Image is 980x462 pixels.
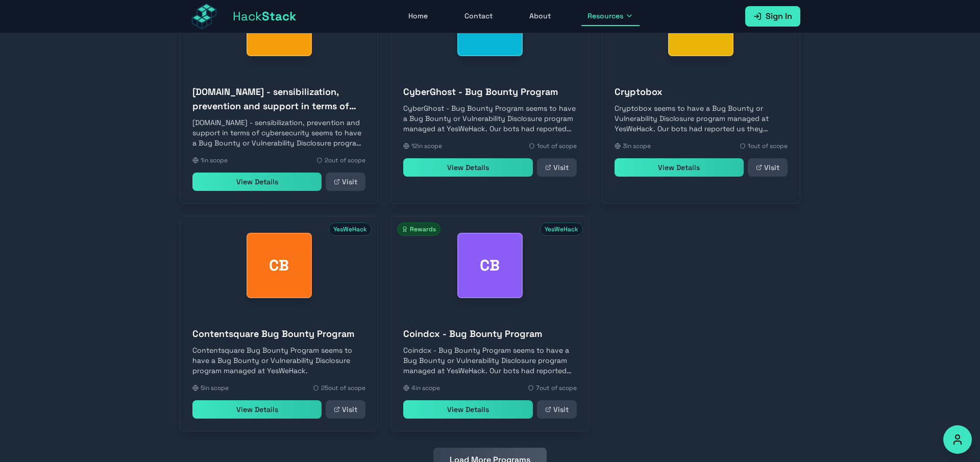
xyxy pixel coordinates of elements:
[748,142,788,150] span: 1 out of scope
[329,223,372,236] span: YesWeHack
[192,400,322,419] a: View Details
[943,425,972,454] button: Accessibility Options
[192,117,365,148] p: [DOMAIN_NAME] - sensibilization, prevention and support in terms of cybersecurity seems to have a...
[615,85,788,99] h3: Cryptobox
[458,7,499,26] a: Contact
[192,85,365,113] h3: [DOMAIN_NAME] - sensibilization, prevention and support in terms of cybersecurity
[326,173,365,191] a: Visit
[748,158,788,177] a: Visit
[403,400,532,419] a: View Details
[201,384,229,392] span: 5 in scope
[540,223,583,236] span: YesWeHack
[745,6,800,27] a: Sign In
[233,8,297,25] span: Hack
[192,327,365,341] h3: Contentsquare Bug Bounty Program
[766,10,792,22] span: Sign In
[537,142,577,150] span: 1 out of scope
[262,8,297,24] span: Stack
[403,85,576,99] h3: CyberGhost - Bug Bounty Program
[192,345,365,376] p: Contentsquare Bug Bounty Program seems to have a Bug Bounty or Vulnerability Disclosure program m...
[192,173,322,191] a: View Details
[403,158,532,177] a: View Details
[402,7,434,26] a: Home
[615,158,744,177] a: View Details
[536,384,577,392] span: 7 out of scope
[523,7,557,26] a: About
[326,400,365,419] a: Visit
[201,156,228,164] span: 1 in scope
[537,400,577,419] a: Visit
[247,233,312,298] div: Contentsquare Bug Bounty Program
[457,233,523,298] div: Coindcx - Bug Bounty Program
[321,384,365,392] span: 25 out of scope
[623,142,651,150] span: 3 in scope
[615,103,788,134] p: Cryptobox seems to have a Bug Bounty or Vulnerability Disclosure program managed at YesWeHack. Ou...
[411,142,442,150] span: 12 in scope
[403,103,576,134] p: CyberGhost - Bug Bounty Program seems to have a Bug Bounty or Vulnerability Disclosure program ma...
[397,223,440,236] span: Rewards
[581,7,640,26] button: Resources
[325,156,365,164] span: 2 out of scope
[403,327,576,341] h3: Coindcx - Bug Bounty Program
[537,158,577,177] a: Visit
[587,11,623,21] span: Resources
[403,345,576,376] p: Coindcx - Bug Bounty Program seems to have a Bug Bounty or Vulnerability Disclosure program manag...
[411,384,440,392] span: 4 in scope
